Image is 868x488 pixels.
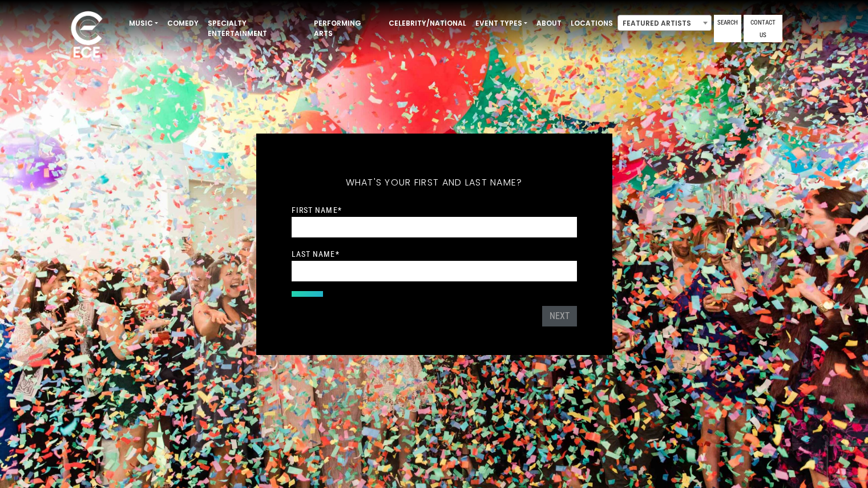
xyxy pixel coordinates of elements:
a: Specialty Entertainment [203,14,309,43]
span: Featured Artists [617,15,712,31]
span: Featured Artists [618,15,711,31]
a: Comedy [163,14,203,33]
a: Performing Arts [309,14,384,43]
a: Locations [566,14,617,33]
img: ece_new_logo_whitev2-1.png [58,8,115,63]
a: About [532,14,566,33]
a: Event Types [471,14,532,33]
a: Music [124,14,163,33]
label: First Name [292,205,342,215]
label: Last Name [292,249,340,259]
h5: What's your first and last name? [292,162,577,203]
a: Contact Us [744,15,782,42]
a: Celebrity/National [384,14,471,33]
a: Search [714,15,741,42]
